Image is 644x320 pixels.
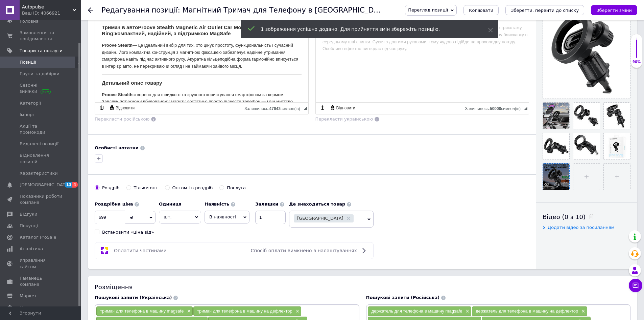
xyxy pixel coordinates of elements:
[185,308,191,314] span: ×
[316,18,529,102] iframe: Редактор, AD9F245B-AFDA-4698-8F00-7A971A6DDDBB
[463,5,499,15] button: Копіювати
[209,214,236,219] span: В наявності
[172,185,213,191] div: Оптом і в роздріб
[20,59,36,65] span: Позиції
[315,116,373,122] span: Перекласти українською
[464,308,469,314] span: ×
[580,308,585,314] span: ×
[294,308,300,314] span: ×
[465,105,524,111] div: Кiлькiсть символiв
[631,34,642,68] div: 90% Якість заповнення
[20,30,63,42] span: Замовлення та повідомлення
[7,24,207,52] p: — це ідеальний вибір для тих, хто цінує простоту, функціональність і сучасний дизайн. Його компак...
[7,7,178,19] strong: Proove Stealth Magnetic Air Outlet Car Mount Magnetic Ri ng
[524,107,527,110] span: Потягніть для зміни розмірів
[591,5,637,15] button: Зберегти зміни
[134,185,158,191] div: Тільки опт
[130,215,133,220] span: ₴
[304,107,307,110] span: Потягніть для зміни розмірів
[20,152,63,165] span: Відновлення позицій
[18,13,20,19] strong: :
[108,104,136,111] a: Відновити
[95,18,308,102] iframe: Редактор, 3D8819A8-FBF9-481B-90B4-82A905531497
[95,145,139,150] b: Особисті нотатки
[329,104,356,111] a: Відновити
[244,105,303,111] div: Кiлькiсть символiв
[335,105,355,111] span: Відновити
[255,201,278,207] b: Залишки
[65,182,72,188] span: 13
[7,74,207,102] p: створено для швидкого та зручного користування смартфоном за кермом. Завдяки потужному вбудованом...
[20,71,59,77] span: Групи та добірки
[20,257,63,270] span: Управління сайтом
[7,7,43,13] strong: Тримач в авто
[372,308,462,314] span: держатель для телефона в машину magsafe
[20,123,63,135] span: Акції та промокоди
[366,295,440,300] span: Пошукові запити (Російська)
[22,4,73,10] span: Autopulse
[95,295,172,300] span: Пошукові запити (Українська)
[88,7,93,13] div: Повернутися назад
[102,229,154,235] div: Встановити «ціна від»
[20,246,43,252] span: Аналітика
[20,112,35,118] span: Імпорт
[269,106,280,111] span: 47642
[205,201,229,207] b: Наявність
[20,275,63,287] span: Гаманець компанії
[408,7,448,13] span: Перегляд позиції
[98,104,105,111] a: Зробити резервну копію зараз
[22,10,81,16] div: Ваш ID: 4066921
[197,308,292,314] span: тримач для телефона в машину на дефлектор
[20,13,136,19] strong: компактний, надійний, з підтримкою MagSafe
[20,304,54,311] span: Налаштування
[102,185,120,191] div: Роздріб
[255,211,286,224] input: -
[629,279,642,292] button: Чат з покупцем
[20,100,41,106] span: Категорії
[469,8,493,13] span: Копіювати
[631,60,642,64] div: 90%
[95,201,133,207] b: Роздрібна ціна
[72,182,78,188] span: 4
[476,308,578,314] span: держатель для телефона в машину на дефлектор
[95,116,149,122] span: Перекласти російською
[7,62,67,68] strong: Детальний опис товару
[100,308,184,314] span: тримач для телефона в машину magsafe
[159,211,201,223] span: шт.
[20,293,37,299] span: Маркет
[227,185,246,191] div: Послуга
[95,211,125,224] input: 0
[289,201,345,207] b: Де знаходиться товар
[511,8,579,13] i: Зберегти, перейти до списку
[20,82,63,94] span: Сезонні знижки
[261,26,471,33] div: 1 зображення успішно додано. Для прийняття змін збережіть позицію.
[20,234,56,240] span: Каталог ProSale
[115,105,135,111] span: Відновити
[20,18,39,24] span: Головна
[490,106,501,111] span: 50000
[20,48,63,54] span: Товари та послуги
[297,216,343,220] span: [GEOGRAPHIC_DATA]
[114,248,167,253] span: Оплатити частинами
[20,170,58,176] span: Характеристики
[20,223,38,229] span: Покупці
[20,211,37,217] span: Відгуки
[95,283,630,291] div: Розміщення
[319,104,326,111] a: Зробити резервну копію зараз
[543,213,586,220] span: Відео (0 з 10)
[20,182,70,188] span: [DEMOGRAPHIC_DATA]
[251,248,357,253] span: Спосіб оплати вимкнено в налаштуваннях
[159,201,182,207] b: Одиниця
[596,8,632,13] i: Зберегти зміни
[7,74,38,80] strong: Proove Stealth
[20,193,63,206] span: Показники роботи компанії
[548,225,615,230] span: Додати відео за посиланням
[20,141,58,147] span: Видалені позиції
[505,5,584,15] button: Зберегти, перейти до списку
[7,25,38,30] strong: Proove Stealth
